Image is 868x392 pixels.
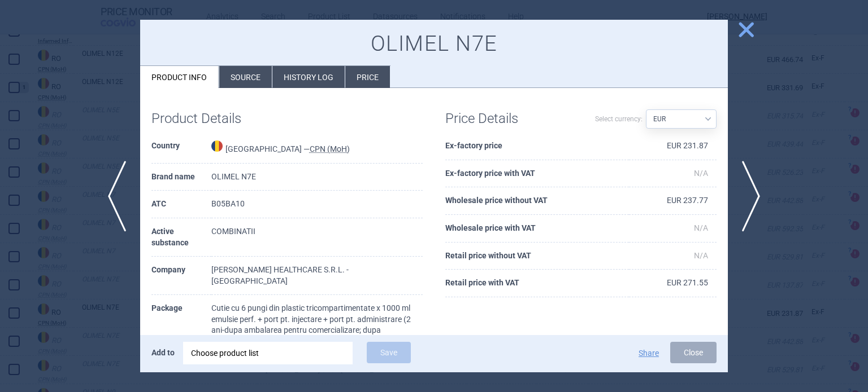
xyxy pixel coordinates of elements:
[445,270,629,297] th: Retail price with VAT
[629,187,717,215] td: EUR 237.77
[219,66,272,88] li: Source
[445,215,629,243] th: Wholesale price with VAT
[445,111,581,127] h1: Price Details
[595,109,643,129] label: Select currency:
[629,270,717,297] td: EUR 271.55
[694,223,708,232] span: N/A
[151,295,211,355] th: Package
[670,342,717,363] button: Close
[445,187,629,215] th: Wholesale price without VAT
[445,160,629,188] th: Ex-factory price with VAT
[211,164,423,191] td: OLIMEL N7E
[211,133,423,164] td: [GEOGRAPHIC_DATA] —
[211,140,223,152] img: Romania
[151,257,211,295] th: Company
[151,191,211,218] th: ATC
[445,133,629,160] th: Ex-factory price
[694,251,708,260] span: N/A
[151,164,211,191] th: Brand name
[211,257,423,295] td: [PERSON_NAME] HEALTHCARE S.R.L. - [GEOGRAPHIC_DATA]
[272,66,345,88] li: History log
[694,169,708,178] span: N/A
[151,133,211,164] th: Country
[345,66,390,88] li: Price
[183,342,353,364] div: Choose product list
[445,243,629,270] th: Retail price without VAT
[151,342,175,363] p: Add to
[151,31,717,57] h1: OLIMEL N7E
[629,133,717,160] td: EUR 231.87
[211,191,423,218] td: B05BA10
[639,349,659,357] button: Share
[211,295,423,355] td: Cutie cu 6 pungi din plastic tricompartimentate x 1000 ml emulsie perf. + port pt. injectare + po...
[151,218,211,257] th: Active substance
[140,66,219,88] li: Product info
[310,144,350,153] abbr: CPN (MoH) — Public Catalog - List of maximum prices for international purposes. Official versions...
[191,342,345,364] div: Choose product list
[151,111,287,127] h1: Product Details
[367,342,411,363] button: Save
[211,218,423,257] td: COMBINATII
